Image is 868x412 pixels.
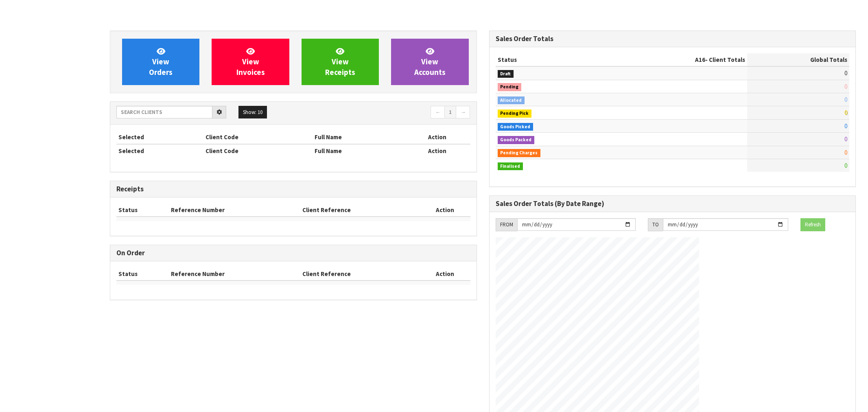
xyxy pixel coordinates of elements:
[169,204,300,217] th: Reference Number
[498,83,522,91] span: Pending
[431,106,445,119] a: ←
[238,106,267,119] button: Show: 10
[498,136,535,144] span: Goods Packed
[122,39,199,85] a: ViewOrders
[498,123,533,131] span: Goods Picked
[800,218,825,231] button: Refresh
[648,218,663,231] div: TO
[496,200,850,208] h3: Sales Order Totals (By Date Range)
[420,267,470,281] th: Action
[844,162,847,169] span: 0
[300,106,470,120] nav: Page navigation
[498,149,541,157] span: Pending Charges
[844,109,847,116] span: 0
[212,39,289,85] a: ViewInvoices
[116,249,470,257] h3: On Order
[116,106,212,118] input: Search clients
[747,53,849,66] th: Global Totals
[496,218,517,231] div: FROM
[498,70,514,78] span: Draft
[302,39,379,85] a: ViewReceipts
[844,135,847,143] span: 0
[844,83,847,90] span: 0
[695,56,705,64] span: A16
[325,46,355,77] span: View Receipts
[498,110,532,118] span: Pending Pick
[420,204,470,217] th: Action
[300,267,420,281] th: Client Reference
[391,39,468,85] a: ViewAccounts
[313,131,404,144] th: Full Name
[116,204,169,217] th: Status
[612,53,747,66] th: - Client Totals
[300,204,420,217] th: Client Reference
[414,46,446,77] span: View Accounts
[456,106,470,119] a: →
[313,144,404,157] th: Full Name
[116,267,169,281] th: Status
[404,131,470,144] th: Action
[116,131,203,144] th: Selected
[149,46,173,77] span: View Orders
[844,69,847,77] span: 0
[444,106,456,119] a: 1
[236,46,265,77] span: View Invoices
[844,122,847,130] span: 0
[203,144,312,157] th: Client Code
[116,144,203,157] th: Selected
[203,131,312,144] th: Client Code
[498,96,525,105] span: Allocated
[844,149,847,156] span: 0
[404,144,470,157] th: Action
[496,53,612,66] th: Status
[498,162,523,171] span: Finalised
[496,35,850,43] h3: Sales Order Totals
[169,267,300,281] th: Reference Number
[116,185,470,193] h3: Receipts
[844,96,847,103] span: 0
